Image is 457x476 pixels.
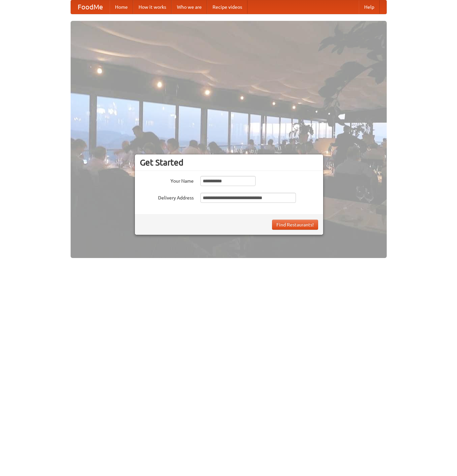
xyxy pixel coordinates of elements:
a: Help [359,0,380,14]
a: Recipe videos [207,0,247,14]
label: Your Name [140,176,194,184]
a: Who we are [172,0,207,14]
label: Delivery Address [140,193,194,201]
a: Home [110,0,133,14]
h3: Get Started [140,157,318,168]
button: Find Restaurants! [272,220,318,230]
a: FoodMe [71,0,110,14]
a: How it works [133,0,172,14]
